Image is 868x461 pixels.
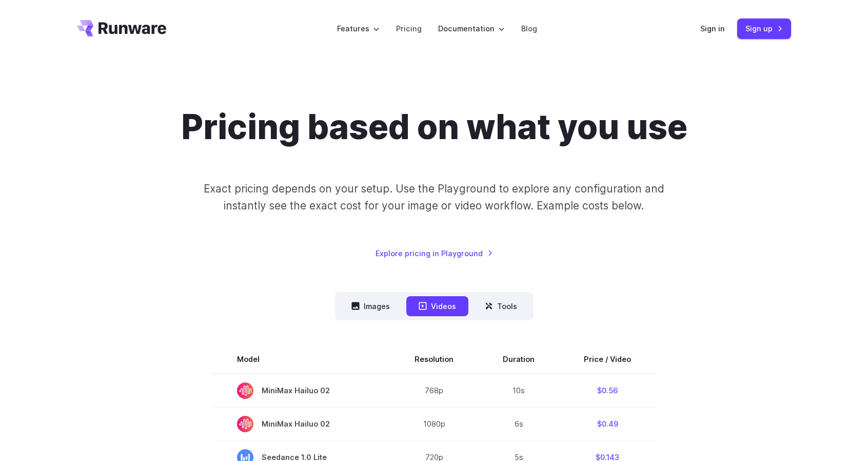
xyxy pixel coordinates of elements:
[396,23,422,34] a: Pricing
[237,416,365,432] span: MiniMax Hailuo 02
[212,345,390,374] th: Model
[438,23,505,34] label: Documentation
[478,345,559,374] th: Duration
[700,23,725,34] a: Sign in
[337,23,380,34] label: Features
[478,374,559,408] td: 10s
[390,345,478,374] th: Resolution
[181,107,687,147] h1: Pricing based on what you use
[559,374,656,408] td: $0.56
[376,247,493,259] a: Explore pricing in Playground
[559,345,656,374] th: Price / Video
[237,382,365,399] span: MiniMax Hailuo 02
[77,20,166,36] a: Go to /
[390,374,478,408] td: 768p
[390,407,478,440] td: 1080p
[737,18,791,39] a: Sign up
[406,296,468,316] button: Videos
[339,296,402,316] button: Images
[472,296,529,316] button: Tools
[184,180,684,215] p: Exact pricing depends on your setup. Use the Playground to explore any configuration and instantl...
[559,407,656,440] td: $0.49
[521,23,537,34] a: Blog
[478,407,559,440] td: 6s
